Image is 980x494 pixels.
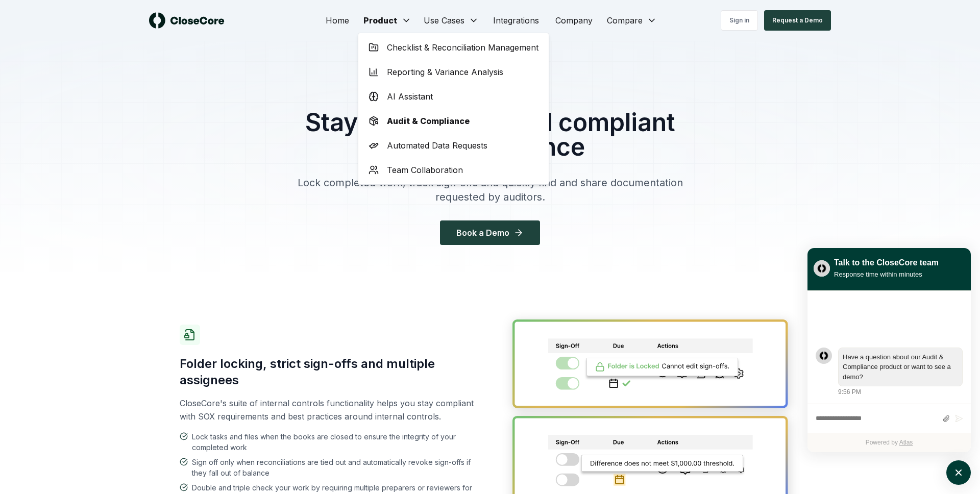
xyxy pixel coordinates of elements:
[807,291,971,452] div: atlas-ticket
[360,109,547,133] a: Audit & Compliance
[360,133,547,158] a: Automated Data Requests
[387,41,538,54] span: Checklist & Reconciliation Management
[834,257,939,269] div: Talk to the CloseCore team
[360,158,547,182] a: Team Collaboration
[816,409,963,428] div: atlas-composer
[816,348,832,364] div: atlas-message-author-avatar
[387,90,433,103] span: AI Assistant
[360,35,547,60] a: Checklist & Reconciliation Management
[899,439,913,446] a: Atlas
[387,66,503,78] span: Reporting & Variance Analysis
[838,348,963,397] div: Sunday, August 10, 9:56 PM
[816,348,963,397] div: atlas-message
[814,260,830,277] img: yblje5SQxOoZuw2TcITt_icon.png
[838,387,861,397] div: 9:56 PM
[838,348,963,387] div: atlas-message-bubble
[834,269,939,280] div: Response time within minutes
[360,84,547,109] a: AI Assistant
[843,352,958,382] div: atlas-message-text
[807,433,971,452] div: Powered by
[942,414,950,423] button: Attach files by clicking or dropping files here
[387,115,470,127] span: Audit & Compliance
[387,164,463,176] span: Team Collaboration
[360,60,547,84] a: Reporting & Variance Analysis
[387,139,487,152] span: Automated Data Requests
[807,248,971,452] div: atlas-window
